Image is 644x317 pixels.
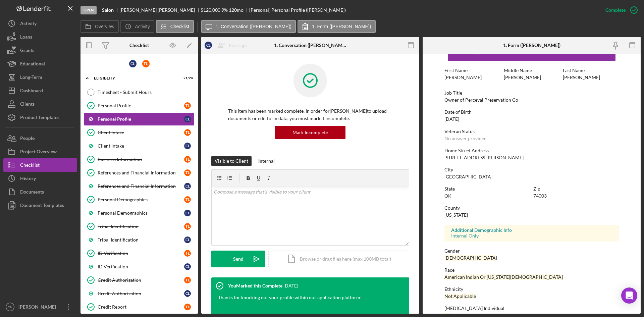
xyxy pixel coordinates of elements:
button: Internal [255,156,278,166]
a: Client IntakeTL [84,126,195,139]
label: Checklist [170,24,190,29]
div: T L [184,169,191,176]
a: ID VerificationCL [84,260,195,273]
button: People [3,131,77,145]
div: Activity [20,17,37,32]
a: Credit AuthorizationTL [84,273,195,287]
button: Overview [80,20,119,33]
div: ID Verification [98,251,184,256]
div: T L [184,129,191,136]
div: Internal [258,156,275,166]
div: C L [184,290,191,297]
div: Mark Incomplete [292,126,328,139]
div: No answer provided [444,136,487,141]
div: Checklist [129,43,149,48]
button: Clients [3,97,77,111]
div: Ethnicity [444,286,619,292]
button: Mark Incomplete [275,126,345,139]
div: Product Templates [20,111,59,126]
a: Client IntakeCL [84,139,195,153]
a: References and Financial InformationCL [84,179,195,193]
div: Grants [20,44,34,59]
div: Gender [444,248,619,254]
button: Educational [3,57,77,70]
div: [STREET_ADDRESS][PERSON_NAME] [444,155,524,160]
div: [PERSON_NAME] [17,300,60,315]
div: Not Applicable [444,294,476,299]
a: Timesheet - Submit Hours [84,86,195,99]
a: Long-Term [3,70,77,84]
button: Dashboard [3,84,77,97]
div: Reassign [229,39,247,52]
a: Credit AuthorizationCL [84,287,195,300]
button: Document Templates [3,199,77,212]
div: Personal Profile [98,103,184,108]
div: T L [184,223,191,230]
button: Activity [3,17,77,30]
a: Personal ProfileTL [84,99,195,112]
div: Personal Demographics [98,210,184,216]
div: Credit Report [98,304,184,310]
div: 1. Conversation ([PERSON_NAME]) [274,43,347,48]
div: Last Name [563,68,619,73]
div: [PERSON_NAME] [PERSON_NAME] [119,7,201,13]
button: Complete [599,3,641,17]
div: 120 mo [229,7,244,13]
div: [Personal] Personal Profile ([PERSON_NAME]) [249,7,346,13]
div: Clients [20,97,35,112]
button: Visible to Client [211,156,252,166]
div: Client Intake [98,143,184,149]
a: Tribal IdentificationCL [84,233,195,247]
button: Send [211,251,265,267]
a: Personal ProfileCL [84,112,195,126]
div: T L [142,60,150,67]
div: Timesheet - Submit Hours [98,90,194,95]
div: [PERSON_NAME] [504,75,541,80]
button: Checklist [3,158,77,172]
div: County [444,205,619,211]
div: Eligiblity [94,76,176,80]
div: 21 / 24 [181,76,193,80]
b: Salon [102,7,114,13]
label: 1. Conversation ([PERSON_NAME]) [216,24,291,29]
div: Additional Demographic Info [451,227,612,233]
div: Project Overview [20,145,57,160]
button: 1. Form ([PERSON_NAME]) [298,20,376,33]
a: Project Overview [3,145,77,158]
div: Veteran Status [444,129,619,134]
div: ID Verification [98,264,184,269]
a: Personal DemographicsCL [84,206,195,220]
a: Business InformationTL [84,153,195,166]
button: Documents [3,185,77,199]
div: References and Financial Information [98,170,184,175]
label: Overview [95,24,114,29]
div: Owner of Perceval Preservation Co [444,97,518,103]
div: Dashboard [20,84,43,99]
div: 74003 [533,193,547,199]
button: CLReassign [201,39,254,52]
div: [PERSON_NAME] [563,75,600,80]
div: C L [184,143,191,149]
p: This item has been marked complete. In order for [PERSON_NAME] to upload documents or edit form d... [228,107,392,122]
div: [GEOGRAPHIC_DATA] [444,174,492,179]
div: T L [184,102,191,109]
div: [MEDICAL_DATA] Individual [444,306,619,311]
div: [PERSON_NAME] [444,75,482,80]
div: Loans [20,30,32,45]
div: History [20,172,36,187]
div: [US_STATE] [444,212,468,218]
div: Visible to Client [215,156,248,166]
div: References and Financial Information [98,183,184,189]
div: Race [444,267,619,273]
text: CN [8,305,12,309]
a: References and Financial InformationTL [84,166,195,179]
div: Send [233,251,244,267]
div: C L [184,263,191,270]
div: T L [184,250,191,257]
